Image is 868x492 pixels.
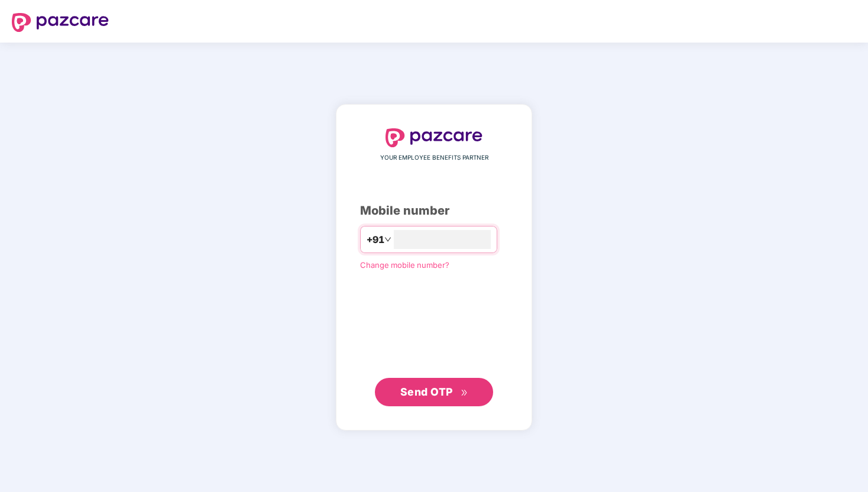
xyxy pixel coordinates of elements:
[380,153,488,163] span: YOUR EMPLOYEE BENEFITS PARTNER
[367,232,384,247] span: +91
[360,260,449,270] a: Change mobile number?
[375,378,493,406] button: Send OTPdouble-right
[384,236,391,243] span: down
[461,389,468,397] span: double-right
[400,386,453,398] span: Send OTP
[360,202,508,220] div: Mobile number
[386,128,482,147] img: logo
[12,13,109,32] img: logo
